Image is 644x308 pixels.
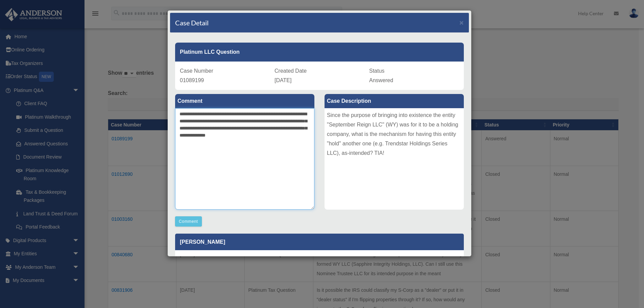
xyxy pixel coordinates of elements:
[325,94,464,108] label: Case Description
[175,43,464,62] div: Platinum LLC Question
[369,68,384,74] span: Status
[180,77,204,83] span: 01089199
[180,68,213,74] span: Case Number
[325,108,464,210] div: Since the purpose of bringing into existence the entity "September Reign LLC" (WY) was for it to ...
[275,68,307,74] span: Created Date
[175,234,464,250] p: [PERSON_NAME]
[369,77,393,83] span: Answered
[175,216,202,227] button: Comment
[175,94,314,108] label: Comment
[459,19,464,26] button: Close
[175,18,209,27] h4: Case Detail
[459,19,464,26] span: ×
[275,77,291,83] span: [DATE]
